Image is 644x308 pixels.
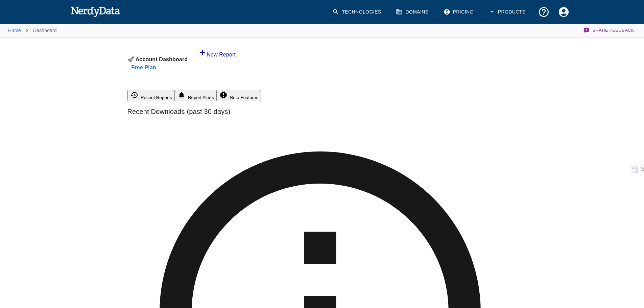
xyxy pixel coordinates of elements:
[328,2,386,22] a: Technologies
[127,55,188,72] h4: 🚀 Account Dashboard
[554,2,574,22] button: Account Settings
[127,64,188,72] a: Free Plan
[219,91,258,100] div: Beta Features
[198,52,236,57] a: New Report
[392,2,434,22] a: Domains
[439,2,479,22] a: Pricing
[8,24,57,37] nav: breadcrumb
[127,65,160,70] span: Free Plan
[127,106,517,117] h6: Recent Downloads (past 30 days)
[177,91,214,100] div: Report Alerts
[8,28,21,33] a: Home
[130,91,172,100] div: Recent Reports
[33,27,57,34] p: Dashboard
[484,2,531,22] button: Products
[71,5,120,18] img: NerdyData.com
[534,2,554,22] button: Support and Documentation
[610,260,636,286] iframe: Drift Widget Chat Controller
[582,24,636,37] button: Share Feedback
